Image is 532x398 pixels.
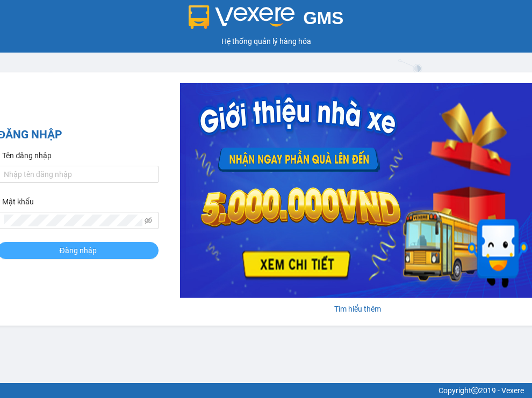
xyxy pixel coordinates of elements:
[3,35,529,47] div: Hệ thống quản lý hàng hóa
[471,387,479,394] span: copyright
[189,16,344,25] a: GMS
[189,5,295,29] img: logo 2
[303,8,343,28] span: GMS
[59,245,96,256] span: Đăng nhập
[8,385,524,396] div: Copyright 2019 - Vexere
[4,215,142,226] input: Mật khẩu
[145,217,152,224] span: eye-invisible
